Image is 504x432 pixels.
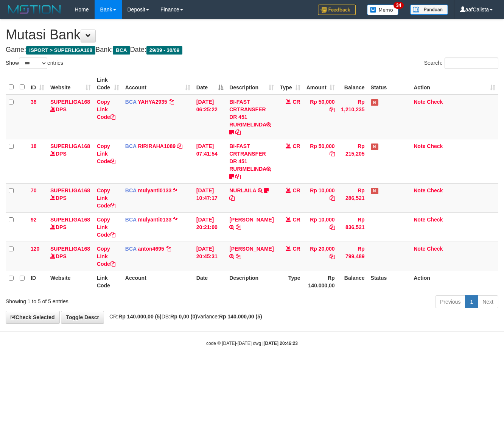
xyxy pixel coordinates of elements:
[173,217,178,223] a: Copy mulyanti0133 to clipboard
[193,183,226,212] td: [DATE] 10:47:17
[31,246,39,252] span: 120
[28,271,47,292] th: ID
[173,187,178,193] a: Copy mulyanti0133 to clipboard
[122,271,193,292] th: Account
[193,95,226,139] td: [DATE] 06:25:22
[138,187,172,193] a: mulyanti0133
[166,246,171,252] a: Copy anton4695 to clipboard
[97,217,115,238] a: Copy Link Code
[47,73,94,95] th: Website: activate to sort column ascending
[193,73,226,95] th: Date: activate to sort column descending
[138,143,176,149] a: RIRIRAHA1089
[410,5,448,15] img: panduan.png
[303,242,338,271] td: Rp 20,000
[292,99,300,105] span: CR
[47,183,94,212] td: DPS
[193,242,226,271] td: [DATE] 20:45:31
[226,139,277,183] td: BI-FAST CRTRANSFER DR 451 RURIMELINDA
[427,246,443,252] a: Check
[94,271,122,292] th: Link Code
[31,217,37,223] span: 92
[47,271,94,292] th: Website
[97,187,115,209] a: Copy Link Code
[371,99,378,106] span: Has Note
[169,99,174,105] a: Copy YAHYA2935 to clipboard
[6,27,498,42] h1: Mutasi Bank
[94,73,122,95] th: Link Code: activate to sort column ascending
[193,271,226,292] th: Date
[414,217,425,223] a: Note
[277,73,303,95] th: Type: activate to sort column ascending
[226,95,277,139] td: BI-FAST CRTRANSFER DR 451 RURIMELINDA
[338,183,368,212] td: Rp 286,521
[170,313,197,320] strong: Rp 0,00 (0)
[367,5,399,15] img: Button%20Memo.svg
[118,313,162,320] strong: Rp 140.000,00 (5)
[303,73,338,95] th: Amount: activate to sort column ascending
[478,295,498,308] a: Next
[371,188,378,194] span: Has Note
[330,253,335,259] a: Copy Rp 20,000 to clipboard
[61,311,104,324] a: Toggle Descr
[424,58,498,69] label: Search:
[414,143,425,149] a: Note
[113,46,130,55] span: BCA
[414,246,425,252] a: Note
[235,173,241,179] a: Copy BI-FAST CRTRANSFER DR 451 RURIMELINDA to clipboard
[97,99,115,120] a: Copy Link Code
[414,99,425,105] a: Note
[368,271,411,292] th: Status
[394,2,404,9] span: 34
[97,143,115,164] a: Copy Link Code
[229,195,235,201] a: Copy NURLAILA to clipboard
[236,224,241,230] a: Copy DENNY KURNIAWAN to clipboard
[330,195,335,201] a: Copy Rp 10,000 to clipboard
[47,242,94,271] td: DPS
[146,46,183,55] span: 29/09 - 30/09
[138,246,164,252] a: anton4695
[427,217,443,223] a: Check
[368,73,411,95] th: Status
[106,313,262,320] span: CR: DB: Variance:
[50,246,90,252] a: SUPERLIGA168
[6,46,498,54] h4: Game: Bank: Date:
[292,143,300,149] span: CR
[193,139,226,183] td: [DATE] 07:41:54
[177,143,182,149] a: Copy RIRIRAHA1089 to clipboard
[125,217,137,223] span: BCA
[427,187,443,193] a: Check
[371,143,378,150] span: Has Note
[411,73,498,95] th: Action: activate to sort column ascending
[125,246,137,252] span: BCA
[97,246,115,267] a: Copy Link Code
[138,99,167,105] a: YAHYA2935
[19,58,47,69] select: Showentries
[193,212,226,242] td: [DATE] 20:21:00
[50,99,90,105] a: SUPERLIGA168
[435,295,465,308] a: Previous
[303,271,338,292] th: Rp 140.000,00
[445,58,498,69] input: Search:
[31,187,37,193] span: 70
[264,341,298,346] strong: [DATE] 20:46:23
[125,99,137,105] span: BCA
[338,139,368,183] td: Rp 215,205
[292,246,300,252] span: CR
[235,129,241,135] a: Copy BI-FAST CRTRANSFER DR 451 RURIMELINDA to clipboard
[50,187,90,193] a: SUPERLIGA168
[338,73,368,95] th: Balance
[303,183,338,212] td: Rp 10,000
[330,224,335,230] a: Copy Rp 10,000 to clipboard
[330,106,335,112] a: Copy Rp 50,000 to clipboard
[330,151,335,157] a: Copy Rp 50,000 to clipboard
[318,5,356,15] img: Feedback.jpg
[229,187,256,193] a: NURLAILA
[50,217,90,223] a: SUPERLIGA168
[229,246,274,252] a: [PERSON_NAME]
[50,143,90,149] a: SUPERLIGA168
[338,271,368,292] th: Balance
[125,187,137,193] span: BCA
[6,58,63,69] label: Show entries
[292,187,300,193] span: CR
[427,143,443,149] a: Check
